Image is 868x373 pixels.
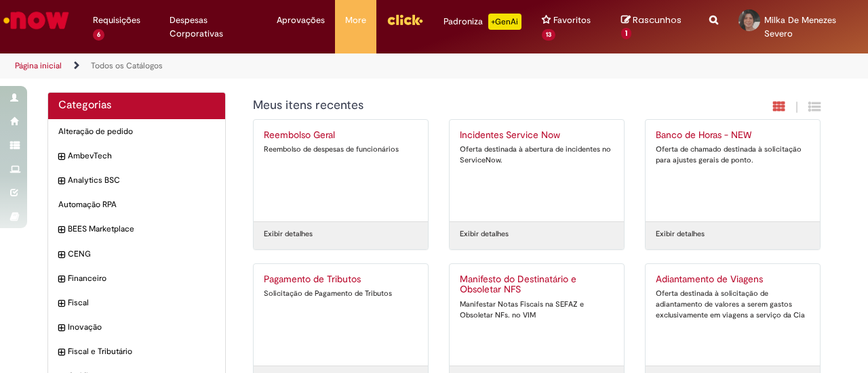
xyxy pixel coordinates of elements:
div: expandir categoria Inovação Inovação [48,315,225,340]
h2: Adiantamento de Viagens [656,274,810,285]
div: Padroniza [443,14,521,30]
span: Milka De Menezes Severo [764,14,836,39]
div: Solicitação de Pagamento de Tributos [264,288,418,299]
span: BEES Marketplace [68,223,215,235]
span: Despesas Corporativas [170,14,256,41]
span: 6 [93,29,104,41]
div: expandir categoria Analytics BSC Analytics BSC [48,168,225,193]
h2: Reembolso Geral [264,130,418,141]
i: expandir categoria AmbevTech [58,150,64,164]
img: click_logo_yellow_360x200.png [387,9,423,30]
span: Alteração de pedido [58,126,215,137]
div: Alteração de pedido [48,119,225,144]
span: Favoritos [553,14,591,27]
span: Inovação [68,322,215,333]
a: Pagamento de Tributos Solicitação de Pagamento de Tributos [254,264,428,366]
h2: Incidentes Service Now [460,130,614,141]
div: expandir categoria Fiscal Fiscal [48,290,225,315]
span: Fiscal [68,297,215,309]
div: Manifestar Notas Fiscais na SEFAZ e Obsoletar NFs. no VIM [460,299,614,320]
span: Fiscal e Tributário [68,346,215,357]
span: Aprovações [277,14,325,27]
i: expandir categoria Fiscal e Tributário [58,346,64,359]
div: expandir categoria CENG CENG [48,242,225,267]
span: Analytics BSC [68,175,215,186]
span: | [795,100,798,115]
i: expandir categoria Analytics BSC [58,175,64,188]
div: Oferta destinada à solicitação de adiantamento de valores a serem gastos exclusivamente em viagen... [656,288,810,320]
a: Manifesto do Destinatário e Obsoletar NFS Manifestar Notas Fiscais na SEFAZ e Obsoletar NFs. no VIM [450,264,624,366]
i: expandir categoria BEES Marketplace [58,223,64,237]
a: Exibir detalhes [460,229,509,240]
a: Rascunhos [621,14,689,39]
div: Automação RPA [48,192,225,217]
i: expandir categoria CENG [58,248,64,262]
i: Exibição em cartão [773,100,785,113]
div: Oferta destinada à abertura de incidentes no ServiceNow. [460,144,614,165]
h2: Categorias [58,100,215,112]
span: AmbevTech [68,150,215,162]
p: +GenAi [488,14,521,30]
h2: Pagamento de Tributos [264,274,418,285]
div: Reembolso de despesas de funcionários [264,144,418,155]
a: Exibir detalhes [656,229,705,240]
i: expandir categoria Fiscal [58,297,64,311]
a: Página inicial [15,60,62,71]
span: 13 [542,29,555,41]
span: 1 [621,28,631,40]
a: Adiantamento de Viagens Oferta destinada à solicitação de adiantamento de valores a serem gastos ... [646,264,820,366]
div: expandir categoria AmbevTech AmbevTech [48,144,225,169]
i: expandir categoria Inovação [58,322,64,335]
div: expandir categoria BEES Marketplace BEES Marketplace [48,217,225,242]
ul: Trilhas de página [10,53,568,79]
img: ServiceNow [1,7,71,34]
span: More [345,14,366,27]
span: CENG [68,248,215,260]
i: Exibição de grade [808,100,821,113]
h2: Manifesto do Destinatário e Obsoletar NFS [460,274,614,296]
span: Requisições [93,14,140,27]
span: Financeiro [68,273,215,284]
h2: Banco de Horas - NEW [656,130,810,141]
div: expandir categoria Fiscal e Tributário Fiscal e Tributário [48,339,225,364]
h1: {"description":"","title":"Meus itens recentes"} Categoria [253,99,674,112]
a: Reembolso Geral Reembolso de despesas de funcionários [254,120,428,221]
div: Oferta de chamado destinada à solicitação para ajustes gerais de ponto. [656,144,810,165]
a: Banco de Horas - NEW Oferta de chamado destinada à solicitação para ajustes gerais de ponto. [646,120,820,221]
a: Todos os Catálogos [91,60,163,71]
a: Exibir detalhes [264,229,313,240]
span: Rascunhos [633,14,682,26]
span: Automação RPA [58,199,215,211]
div: expandir categoria Financeiro Financeiro [48,266,225,291]
i: expandir categoria Financeiro [58,273,64,286]
a: Incidentes Service Now Oferta destinada à abertura de incidentes no ServiceNow. [450,120,624,221]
